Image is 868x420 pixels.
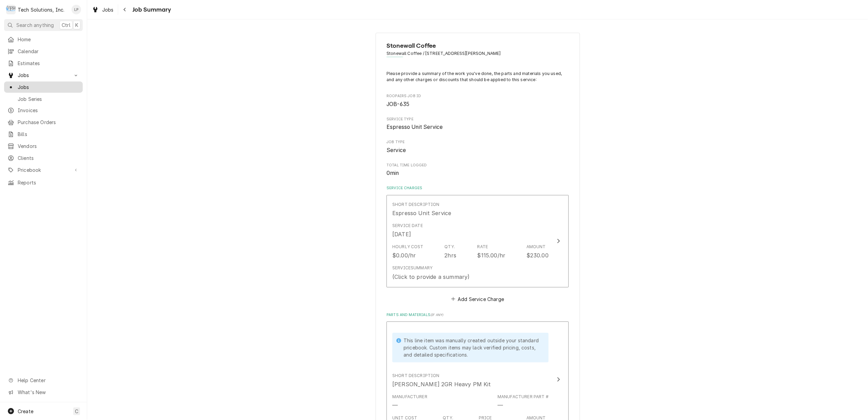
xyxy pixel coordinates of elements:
[386,185,569,304] div: Service Charges
[4,34,83,45] a: Home
[4,93,83,105] a: Job Series
[386,312,569,318] label: Parts and Materials
[386,71,569,83] p: Please provide a summary of the work you've done, the parts and materials you used, and any other...
[386,41,569,62] div: Client Information
[444,251,456,259] div: 2hrs
[130,5,171,14] span: Job Summary
[16,21,54,29] span: Search anything
[392,201,440,208] div: Short Description
[120,4,130,15] button: Navigate back
[386,124,443,130] span: Espresso Unit Service
[386,41,569,50] span: Name
[498,394,549,400] div: Manufacturer Part #
[477,251,506,259] div: $115.00/hr
[6,5,16,14] div: T
[386,139,569,145] span: Job Type
[4,81,83,93] a: Jobs
[386,185,569,191] label: Service Charges
[18,48,79,55] span: Calendar
[386,100,569,108] span: Roopairs Job ID
[386,93,569,99] span: Roopairs Job ID
[386,101,409,107] span: JOB-635
[4,177,83,188] a: Reports
[18,119,79,126] span: Purchase Orders
[386,146,569,154] span: Job Type
[392,394,427,409] div: Manufacturer
[4,152,83,164] a: Clients
[392,373,440,379] div: Short Description
[89,4,116,15] a: Jobs
[102,6,114,13] span: Jobs
[392,223,423,229] div: Service Date
[386,50,569,57] span: Address
[4,105,83,116] a: Invoices
[386,123,569,131] span: Service Type
[404,337,542,358] div: This line item was manually created outside your standard pricebook. Custom items may lack verifi...
[18,142,79,150] span: Vendors
[392,209,451,217] div: Espresso Unit Service
[386,170,399,176] span: 0min
[4,117,83,128] a: Purchase Orders
[4,58,83,69] a: Estimates
[386,93,569,108] div: Roopairs Job ID
[62,21,70,29] span: Ctrl
[526,244,546,250] div: Amount
[386,169,569,177] span: Total Time Logged
[4,46,83,57] a: Calendar
[18,166,69,174] span: Pricebook
[18,389,79,396] span: What's New
[75,21,78,29] span: K
[4,375,83,386] a: Go to Help Center
[18,72,69,79] span: Jobs
[18,6,64,13] div: Tech Solutions, Inc.
[392,394,427,400] div: Manufacturer
[526,251,549,259] div: $230.00
[18,107,79,114] span: Invoices
[498,394,549,409] div: Part Number
[4,140,83,152] a: Vendors
[18,408,33,414] span: Create
[75,408,78,415] span: C
[386,117,569,131] div: Service Type
[392,401,398,409] div: Manufacturer
[386,163,569,177] div: Total Time Logged
[4,129,83,140] a: Bills
[18,154,79,162] span: Clients
[4,70,83,81] a: Go to Jobs
[18,60,79,67] span: Estimates
[450,294,505,304] button: Add Service Charge
[18,95,79,103] span: Job Series
[392,273,470,281] div: (Click to provide a summary)
[386,163,569,168] span: Total Time Logged
[386,147,406,153] span: Service
[477,244,488,250] div: Rate
[72,5,81,14] div: Lisa Paschal's Avatar
[18,36,79,43] span: Home
[18,377,79,384] span: Help Center
[18,84,79,91] span: Jobs
[430,313,443,317] span: ( if any )
[386,195,569,287] button: Update Line Item
[392,230,411,238] div: [DATE]
[392,244,424,250] div: Hourly Cost
[4,164,83,176] a: Go to Pricebook
[386,139,569,154] div: Job Type
[392,265,432,271] div: Service Summary
[72,5,81,14] div: LP
[498,401,503,409] div: Part Number
[4,387,83,398] a: Go to What's New
[392,380,491,388] div: [PERSON_NAME] 2GR Heavy PM Kit
[386,117,569,122] span: Service Type
[444,244,455,250] div: Qty.
[18,131,79,138] span: Bills
[392,251,416,259] div: $0.00/hr
[18,179,79,186] span: Reports
[4,19,83,31] button: Search anythingCtrlK
[6,5,16,14] div: Tech Solutions, Inc.'s Avatar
